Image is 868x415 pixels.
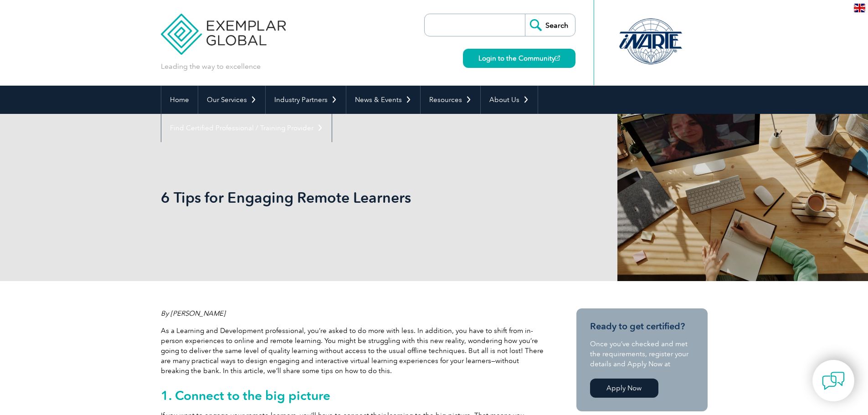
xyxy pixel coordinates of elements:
a: About Us [481,86,538,114]
a: Home [161,86,198,114]
em: By [PERSON_NAME] [161,309,226,318]
p: Leading the way to excellence [161,61,261,72]
img: contact-chat.png [822,369,845,392]
a: Our Services [198,86,265,114]
img: open_square.png [555,56,560,61]
a: Industry Partners [266,86,346,114]
a: Resources [421,86,480,114]
a: Login to the Community [463,49,575,68]
a: Find Certified Professional / Training Provider [161,114,332,142]
p: Once you’ve checked and met the requirements, register your details and Apply Now at [590,339,694,369]
a: News & Events [346,86,420,114]
input: Search [525,14,575,36]
p: As a Learning and Development professional, you’re asked to do more with less. In addition, you h... [161,326,544,376]
img: en [854,4,865,12]
h1: 6 Tips for Engaging Remote Learners [161,189,511,206]
span: 1. Connect to the big picture [161,388,330,403]
a: Apply Now [590,379,658,398]
h3: Ready to get certified? [590,321,694,332]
